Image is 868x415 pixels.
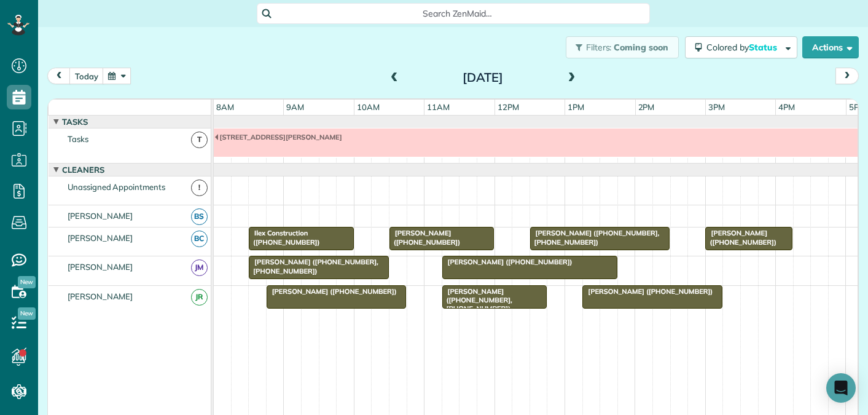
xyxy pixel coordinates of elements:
span: BC [191,231,208,247]
span: Tasks [60,117,90,127]
span: Tasks [65,134,91,144]
span: 3pm [706,102,727,112]
span: [PERSON_NAME] ([PHONE_NUMBER]) [582,287,713,296]
span: 9am [284,102,307,112]
span: T [191,132,208,148]
button: Actions [802,36,859,58]
button: today [69,68,104,84]
div: Open Intercom Messenger [826,373,856,403]
span: [STREET_ADDRESS][PERSON_NAME] [214,133,343,141]
span: 10am [354,102,382,112]
span: JM [191,259,208,276]
span: [PERSON_NAME] [65,211,136,221]
span: 5pm [846,102,868,112]
span: New [18,307,36,320]
span: 11am [424,102,452,112]
span: [PERSON_NAME] [65,233,136,243]
span: ! [191,180,208,196]
span: Ilex Construction ([PHONE_NUMBER]) [248,229,320,246]
span: BS [191,208,208,225]
button: prev [47,68,71,84]
span: Filters: [586,42,612,53]
span: [PERSON_NAME] ([PHONE_NUMBER], [PHONE_NUMBER]) [442,287,512,314]
span: 4pm [776,102,797,112]
span: 12pm [495,102,522,112]
span: 8am [214,102,237,112]
h2: [DATE] [406,71,560,84]
span: Status [749,42,779,53]
span: New [18,276,36,288]
span: [PERSON_NAME] ([PHONE_NUMBER]) [266,287,397,296]
span: Unassigned Appointments [65,182,168,192]
span: 2pm [636,102,657,112]
span: Coming soon [614,42,669,53]
span: [PERSON_NAME] ([PHONE_NUMBER], [PHONE_NUMBER]) [248,258,378,275]
span: [PERSON_NAME] [65,291,136,301]
span: JR [191,289,208,306]
span: [PERSON_NAME] ([PHONE_NUMBER], [PHONE_NUMBER]) [530,229,660,246]
span: Colored by [706,42,781,53]
span: [PERSON_NAME] ([PHONE_NUMBER]) [389,229,461,246]
span: 1pm [565,102,587,112]
span: Cleaners [60,165,107,175]
span: [PERSON_NAME] ([PHONE_NUMBER]) [442,258,573,266]
span: [PERSON_NAME] [65,262,136,272]
button: next [835,68,859,84]
button: Colored byStatus [685,36,797,58]
span: [PERSON_NAME] ([PHONE_NUMBER]) [705,229,776,246]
